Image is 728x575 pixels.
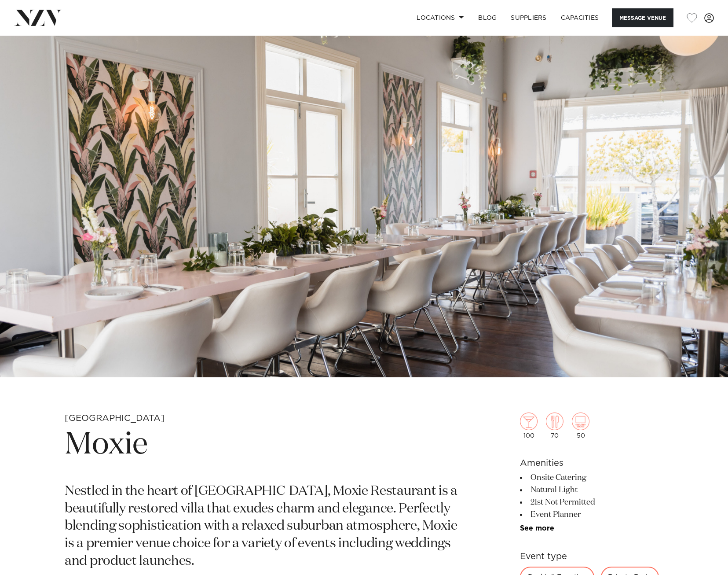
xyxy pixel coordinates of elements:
[520,413,538,430] img: cocktail.png
[520,496,663,509] li: 21st Not Permitted
[546,413,563,439] div: 70
[65,414,165,423] small: [GEOGRAPHIC_DATA]
[520,472,663,484] li: Onsite Catering
[520,509,663,521] li: Event Planner
[65,483,457,571] p: Nestled in the heart of [GEOGRAPHIC_DATA], Moxie Restaurant is a beautifully restored villa that ...
[554,8,606,27] a: Capacities
[520,484,663,496] li: Natural Light
[471,8,504,27] a: BLOG
[572,413,589,439] div: 50
[14,10,62,26] img: nzv-logo.png
[520,550,663,563] h6: Event type
[612,8,673,27] button: Message Venue
[546,413,563,430] img: dining.png
[504,8,553,27] a: SUPPLIERS
[410,8,471,27] a: Locations
[572,413,589,430] img: theatre.png
[520,413,538,439] div: 100
[65,425,457,465] h1: Moxie
[520,457,663,470] h6: Amenities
